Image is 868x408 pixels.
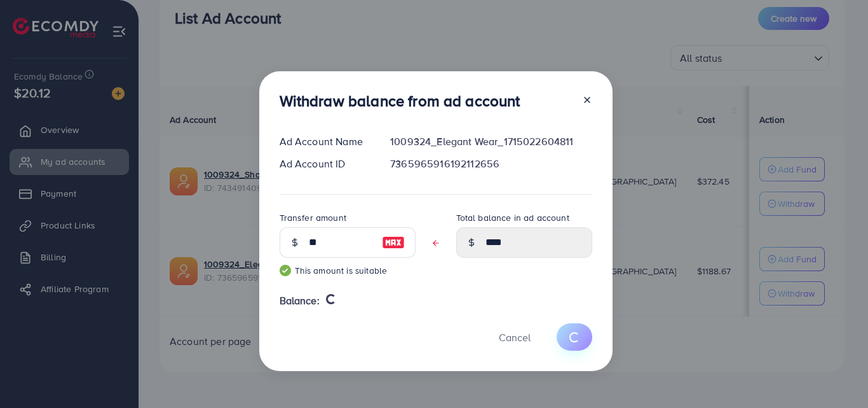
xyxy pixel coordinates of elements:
h3: Withdraw balance from ad account [280,92,520,110]
div: 7365965916192112656 [380,157,602,171]
label: Transfer amount [280,211,346,224]
small: This amount is suitable [280,264,416,277]
span: Balance: [280,293,320,308]
img: guide [280,265,291,276]
img: image [382,235,405,250]
iframe: Chat [814,351,858,398]
div: Ad Account Name [269,134,381,149]
div: 1009324_Elegant Wear_1715022604811 [380,134,602,149]
div: Ad Account ID [269,157,381,171]
span: Cancel [499,330,531,344]
button: Cancel [483,323,546,351]
label: Total balance in ad account [456,211,569,224]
